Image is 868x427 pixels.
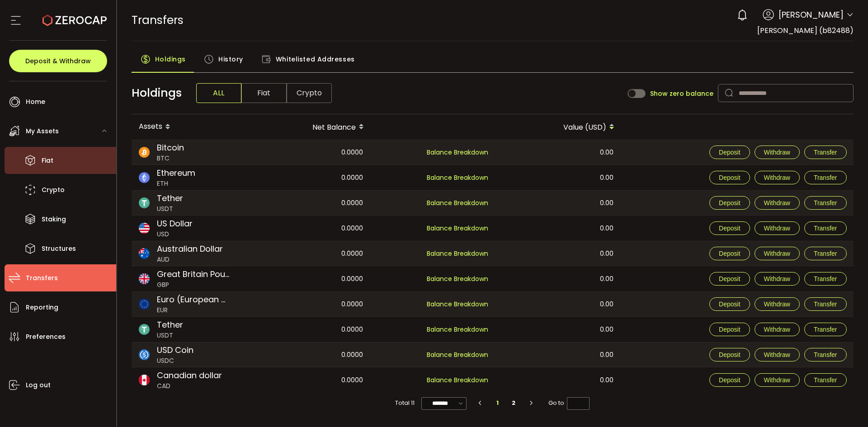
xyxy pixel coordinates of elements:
[804,297,847,311] button: Transfer
[157,319,183,331] span: Tether
[139,172,150,183] img: eth_portfolio.svg
[709,221,750,235] button: Deposit
[814,275,837,282] span: Transfer
[496,266,621,291] div: 0.00
[650,90,713,97] span: Show zero balance
[764,275,790,282] span: Withdraw
[139,248,150,259] img: aud_portfolio.svg
[496,241,621,266] div: 0.00
[139,324,150,335] img: usdt_portfolio.svg
[157,268,231,280] span: Great Britain Pound
[26,125,59,138] span: My Assets
[26,379,51,392] span: Log out
[157,293,231,305] span: Euro (European Monetary Unit)
[763,329,868,427] iframe: Chat Widget
[764,250,790,257] span: Withdraw
[814,174,837,181] span: Transfer
[246,367,370,393] div: 0.0000
[764,225,790,232] span: Withdraw
[814,250,837,257] span: Transfer
[196,83,241,103] span: ALL
[139,299,150,310] img: eur_portfolio.svg
[139,147,150,158] img: btc_portfolio.svg
[395,397,415,409] span: Total 11
[709,145,750,159] button: Deposit
[427,274,488,284] span: Balance Breakdown
[719,250,740,257] span: Deposit
[778,9,844,21] span: [PERSON_NAME]
[755,247,800,260] button: Withdraw
[427,350,488,360] span: Balance Breakdown
[427,147,488,158] span: Balance Breakdown
[719,225,740,232] span: Deposit
[755,196,800,210] button: Withdraw
[157,356,193,366] span: USDC
[9,50,107,72] button: Deposit & Withdraw
[709,171,750,184] button: Deposit
[139,375,150,385] img: cad_portfolio.svg
[755,171,800,184] button: Withdraw
[709,247,750,260] button: Deposit
[155,50,186,68] span: Holdings
[709,196,750,210] button: Deposit
[26,272,58,285] span: Transfers
[241,83,287,103] span: Fiat
[157,204,183,214] span: USDT
[814,199,837,206] span: Transfer
[132,12,184,28] span: Transfers
[157,280,231,290] span: GBP
[719,275,740,282] span: Deposit
[427,324,488,335] span: Balance Breakdown
[709,323,750,336] button: Deposit
[804,247,847,260] button: Transfer
[496,140,621,164] div: 0.00
[755,297,800,311] button: Withdraw
[139,197,150,208] img: usdt_portfolio.svg
[496,367,621,393] div: 0.00
[719,376,740,384] span: Deposit
[157,230,193,239] span: USD
[157,255,223,264] span: AUD
[496,191,621,215] div: 0.00
[496,216,621,241] div: 0.00
[709,272,750,286] button: Deposit
[246,343,370,367] div: 0.0000
[764,300,790,308] span: Withdraw
[246,266,370,291] div: 0.0000
[719,149,740,156] span: Deposit
[814,326,837,333] span: Transfer
[139,273,150,284] img: gbp_portfolio.svg
[719,351,740,358] span: Deposit
[246,317,370,342] div: 0.0000
[276,50,355,68] span: Whitelisted Addresses
[804,221,847,235] button: Transfer
[755,323,800,336] button: Withdraw
[157,344,193,356] span: USD Coin
[719,300,740,308] span: Deposit
[709,373,750,387] button: Deposit
[427,173,488,183] span: Balance Breakdown
[157,179,195,188] span: ETH
[25,58,91,64] span: Deposit & Withdraw
[42,242,76,255] span: Structures
[246,241,370,266] div: 0.0000
[709,348,750,361] button: Deposit
[157,167,195,179] span: Ethereum
[814,149,837,156] span: Transfer
[496,165,621,190] div: 0.00
[157,331,183,340] span: USDT
[157,381,222,391] span: CAD
[764,149,790,156] span: Withdraw
[814,225,837,232] span: Transfer
[804,272,847,286] button: Transfer
[287,83,332,103] span: Crypto
[804,171,847,184] button: Transfer
[496,119,622,135] div: Value (USD)
[427,375,488,385] span: Balance Breakdown
[157,141,184,154] span: Bitcoin
[427,198,488,208] span: Balance Breakdown
[139,223,150,234] img: usd_portfolio.svg
[132,119,246,135] div: Assets
[157,192,183,204] span: Tether
[42,154,53,167] span: Fiat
